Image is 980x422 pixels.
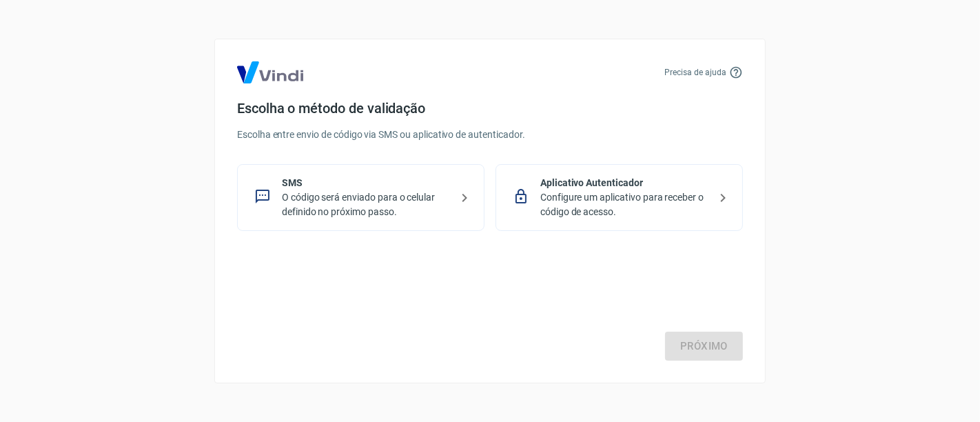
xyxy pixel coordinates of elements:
p: Escolha entre envio de código via SMS ou aplicativo de autenticador. [237,128,743,142]
p: Precisa de ajuda [665,66,726,79]
img: Logo Vind [237,61,303,83]
div: Aplicativo AutenticadorConfigure um aplicativo para receber o código de acesso. [496,164,743,231]
p: Aplicativo Autenticador [540,176,709,190]
div: SMSO código será enviado para o celular definido no próximo passo. [237,164,484,231]
h4: Escolha o método de validação [237,100,743,117]
p: SMS [282,176,451,190]
p: Configure um aplicativo para receber o código de acesso. [540,190,709,219]
p: O código será enviado para o celular definido no próximo passo. [282,190,451,219]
